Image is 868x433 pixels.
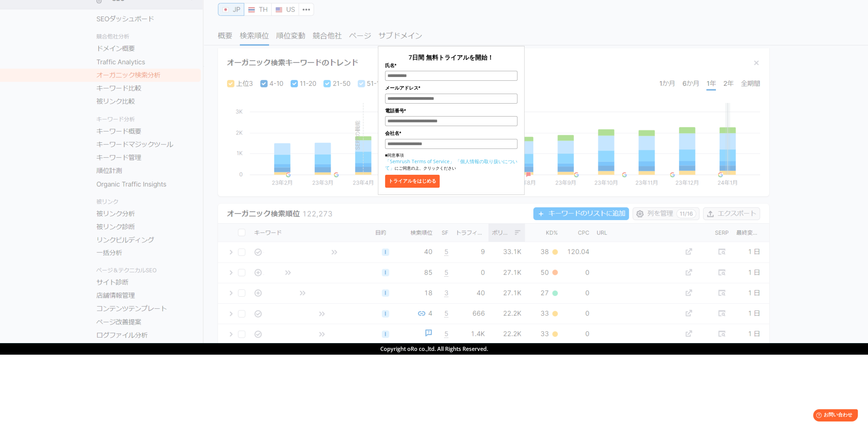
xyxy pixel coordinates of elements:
[385,158,454,165] a: 「Semrush Terms of Service」
[409,53,494,61] span: 7日間 無料トライアルを開始！
[807,406,860,426] iframe: Help widget launcher
[385,107,517,114] label: 電話番号*
[380,345,488,353] span: Copyright oRo co.,ltd. All Rights Reserved.
[385,158,517,171] a: 「個人情報の取り扱いについて」
[385,84,517,92] label: メールアドレス*
[385,152,517,171] p: ■同意事項 にご同意の上、クリックください
[385,175,440,188] button: トライアルをはじめる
